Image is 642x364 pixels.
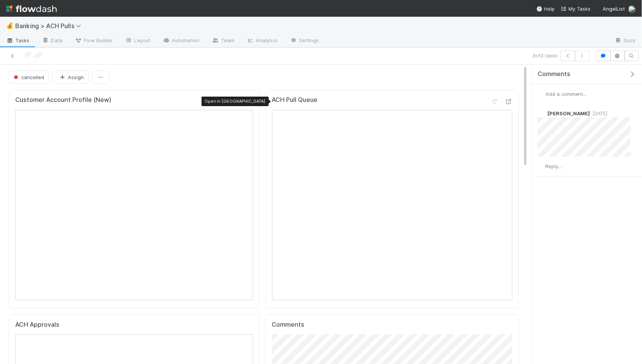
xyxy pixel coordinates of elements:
[538,110,545,117] img: avatar_eacbd5bb-7590-4455-a9e9-12dcb5674423.png
[538,70,570,78] span: Comments
[590,111,608,116] span: [DATE]
[36,35,69,47] a: Data
[628,5,636,13] img: avatar_eacbd5bb-7590-4455-a9e9-12dcb5674423.png
[546,91,587,97] span: Add a comment...
[52,71,89,84] button: Assign
[609,35,642,47] a: Docs
[603,6,625,12] span: AngelList
[157,35,206,47] a: Automation
[284,35,325,47] a: Settings
[240,35,284,47] a: Analytics
[206,35,240,47] a: Team
[561,5,591,13] a: My Tasks
[15,22,85,30] span: Banking > ACH Pulls
[6,22,14,29] span: 💰
[15,321,59,329] h5: ACH Approvals
[69,35,119,47] a: Flow Builder
[536,5,555,13] div: Help
[548,110,590,116] span: [PERSON_NAME]
[75,37,113,44] span: Flow Builder
[545,163,562,169] span: Reply...
[6,2,57,15] img: logo-inverted-e16ddd16eac7371096b0.svg
[538,90,546,98] img: avatar_eacbd5bb-7590-4455-a9e9-12dcb5674423.png
[272,96,318,104] h5: ACH Pull Queue
[6,37,30,44] span: Tasks
[561,6,591,12] span: My Tasks
[12,74,44,80] span: cancelled
[119,35,157,47] a: Layout
[15,96,111,104] h5: Customer Account Profile (New)
[9,71,49,84] button: cancelled
[532,52,558,59] span: 3 of 3 tasks
[272,321,512,329] h5: Comments
[538,163,545,170] img: avatar_eacbd5bb-7590-4455-a9e9-12dcb5674423.png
